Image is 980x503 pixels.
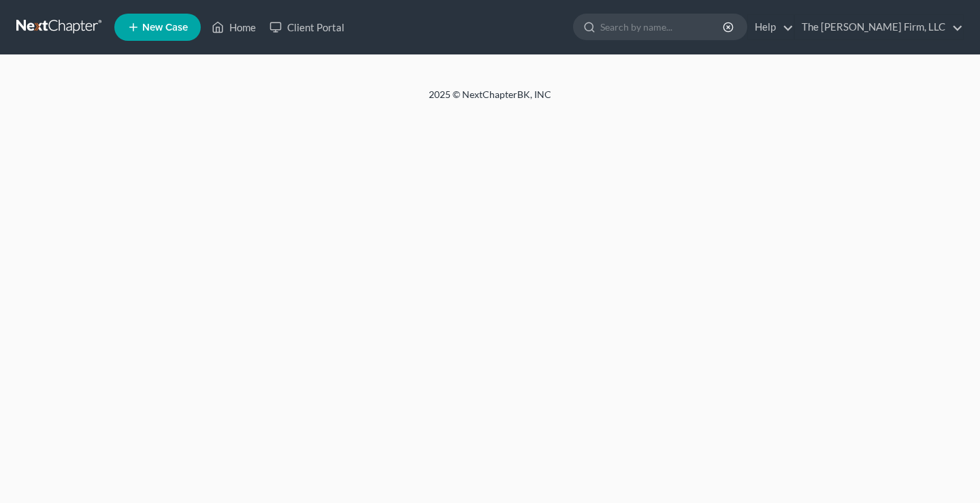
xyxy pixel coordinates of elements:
[263,15,351,39] a: Client Portal
[205,15,263,39] a: Home
[600,14,725,39] input: Search by name...
[142,22,188,33] span: New Case
[102,88,878,112] div: 2025 © NextChapterBK, INC
[795,15,963,39] a: The [PERSON_NAME] Firm, LLC
[748,15,794,39] a: Help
